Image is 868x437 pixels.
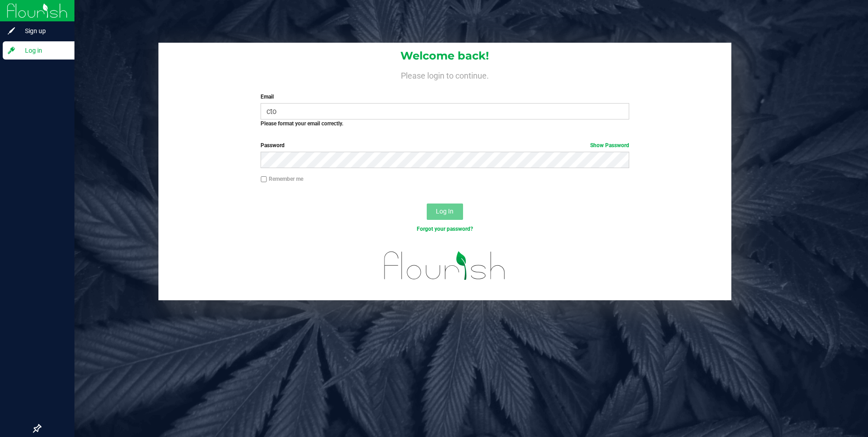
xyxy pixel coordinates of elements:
inline-svg: Sign up [7,26,16,35]
img: flourish_logo.svg [373,243,517,289]
button: Log In [427,204,463,220]
span: Password [261,142,285,149]
input: Remember me [261,176,267,183]
span: Sign up [16,25,70,36]
a: Forgot your password? [417,226,473,232]
span: Log In [436,208,454,215]
a: Show Password [590,142,629,149]
inline-svg: Log in [7,46,16,55]
span: Log in [16,45,70,56]
label: Remember me [261,175,303,183]
h4: Please login to continue. [158,69,732,80]
label: Email [261,93,629,101]
strong: Please format your email correctly. [261,120,343,127]
h1: Welcome back! [158,50,732,62]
